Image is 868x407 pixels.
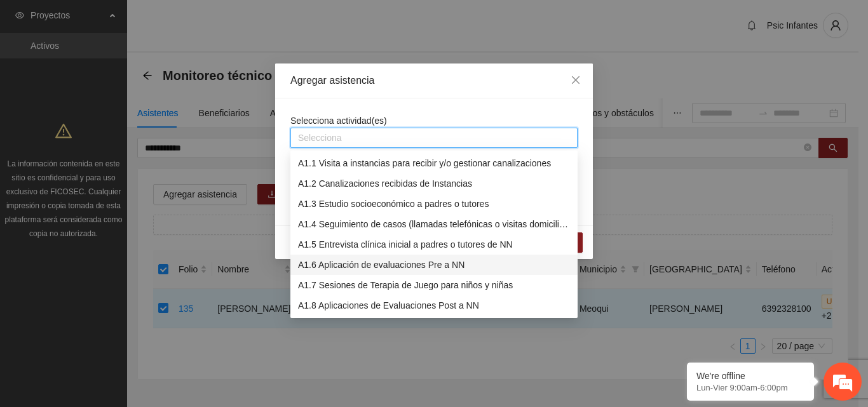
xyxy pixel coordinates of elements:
[290,173,578,194] div: A1.2 Canalizaciones recibidas de Instancias
[298,298,570,312] div: A1.8 Aplicaciones de Evaluaciones Post a NN
[290,194,578,214] div: A1.3 Estudio socioeconómico a padres o tutores
[208,6,239,37] div: Minimizar ventana de chat en vivo
[298,258,570,272] div: A1.6 Aplicación de evaluaciones Pre a NN
[298,237,570,251] div: A1.5 Entrevista clínica inicial a padres o tutores de NN
[24,132,224,260] span: Estamos sin conexión. Déjenos un mensaje.
[696,383,804,392] p: Lun-Vier 9:00am-6:00pm
[298,217,570,231] div: A1.4 Seguimiento de casos (llamadas telefónicas o visitas domiciliarias)
[6,272,242,316] textarea: Escriba su mensaje aquí y haga clic en “Enviar”
[290,255,578,275] div: A1.6 Aplicación de evaluaciones Pre a NN
[298,278,570,292] div: A1.7 Sesiones de Terapia de Juego para niños y niñas
[571,75,581,85] span: close
[290,275,578,295] div: A1.7 Sesiones de Terapia de Juego para niños y niñas
[290,234,578,255] div: A1.5 Entrevista clínica inicial a padres o tutores de NN
[66,65,214,81] div: Dejar un mensaje
[559,63,593,98] button: Close
[298,197,570,211] div: A1.3 Estudio socioeconómico a padres o tutores
[290,116,387,126] span: Selecciona actividad(es)
[298,156,570,170] div: A1.1 Visita a instancias para recibir y/o gestionar canalizaciones
[290,74,578,88] div: Agregar asistencia
[290,153,578,173] div: A1.1 Visita a instancias para recibir y/o gestionar canalizaciones
[290,295,578,316] div: A1.8 Aplicaciones de Evaluaciones Post a NN
[290,214,578,234] div: A1.4 Seguimiento de casos (llamadas telefónicas o visitas domiciliarias)
[298,177,570,190] div: A1.2 Canalizaciones recibidas de Instancias
[696,371,804,381] div: We're offline
[189,316,231,333] em: Enviar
